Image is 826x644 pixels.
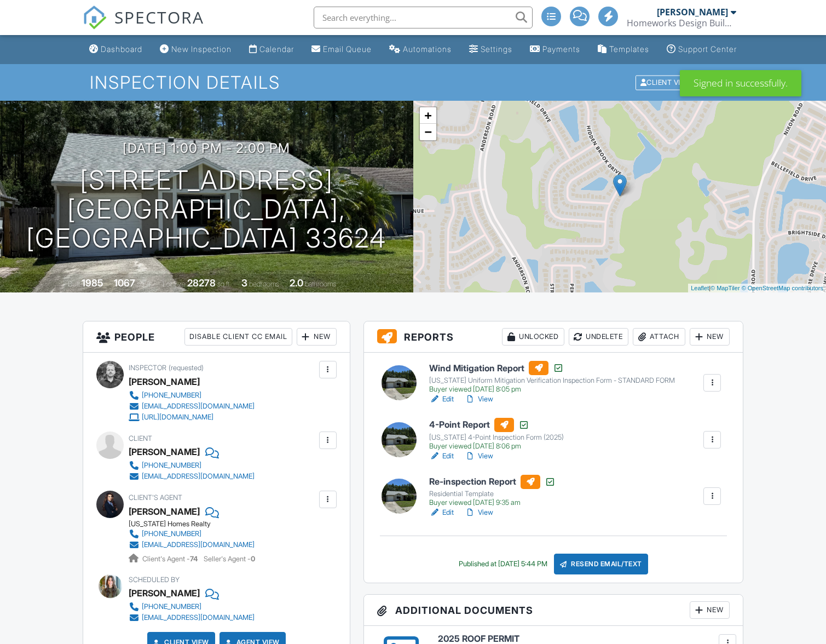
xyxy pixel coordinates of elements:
span: sq. ft. [137,280,152,288]
span: Client's Agent - [142,555,199,563]
a: [PERSON_NAME] [129,503,200,520]
div: Payments [542,44,580,54]
input: Search everything... [314,7,533,28]
a: [PHONE_NUMBER] [129,601,255,612]
a: Dashboard [85,39,147,60]
div: 1067 [114,277,135,289]
a: Edit [429,394,454,405]
a: [EMAIL_ADDRESS][DOMAIN_NAME] [129,539,255,550]
a: Support Center [662,39,741,60]
div: Attach [633,328,685,346]
a: 4-Point Report [US_STATE] 4-Point Inspection Form (2025) Buyer viewed [DATE] 8:06 pm [429,418,564,451]
span: (requested) [169,364,204,372]
span: Lot Size [163,280,186,288]
div: [PHONE_NUMBER] [142,602,201,611]
a: Payments [525,39,585,60]
h1: Inspection Details [90,73,737,92]
a: [EMAIL_ADDRESS][DOMAIN_NAME] [129,612,255,623]
div: Residential Template [429,490,556,498]
div: Support Center [678,44,737,54]
a: Zoom in [420,107,436,124]
div: New [297,328,337,346]
a: © MapTiler [711,285,740,291]
h6: Re-inspection Report [429,475,556,489]
div: [PHONE_NUMBER] [142,461,201,470]
a: New Inspection [155,39,236,60]
div: [PERSON_NAME] [129,373,200,390]
div: 1985 [82,277,103,289]
span: sq.ft. [217,280,231,288]
div: [US_STATE] Uniform Mitigation Verification Inspection Form - STANDARD FORM [429,376,675,385]
div: Unlocked [502,328,564,346]
div: Resend Email/Text [554,554,648,574]
a: [URL][DOMAIN_NAME] [129,412,255,423]
a: [PHONE_NUMBER] [129,390,255,401]
a: [PHONE_NUMBER] [129,528,255,539]
div: New [690,328,730,346]
div: Published at [DATE] 5:44 PM [459,560,547,568]
div: New [690,601,730,619]
span: bathrooms [305,280,336,288]
div: Calendar [259,44,294,54]
a: Leaflet [691,285,709,291]
div: [PHONE_NUMBER] [142,530,201,538]
a: Automations (Advanced) [385,39,456,60]
a: Client View [634,78,699,86]
a: © OpenStreetMap contributors [742,285,823,291]
h3: Additional Documents [364,595,743,626]
div: Homeworks Design Build Inspect, Inc. [627,18,736,28]
h6: 4-Point Report [429,418,564,432]
div: Settings [481,44,512,54]
div: [EMAIL_ADDRESS][DOMAIN_NAME] [142,540,255,549]
a: Edit [429,507,454,518]
div: [PERSON_NAME] [129,444,200,460]
div: [PERSON_NAME] [129,585,200,601]
div: Undelete [569,328,628,346]
div: [URL][DOMAIN_NAME] [142,413,213,422]
a: Calendar [245,39,298,60]
h1: [STREET_ADDRESS] [GEOGRAPHIC_DATA], [GEOGRAPHIC_DATA] 33624 [18,166,396,252]
a: Zoom out [420,124,436,140]
span: Seller's Agent - [204,555,255,563]
a: Wind Mitigation Report [US_STATE] Uniform Mitigation Verification Inspection Form - STANDARD FORM... [429,361,675,394]
div: Signed in successfully. [680,70,801,96]
div: | [688,284,826,293]
div: [EMAIL_ADDRESS][DOMAIN_NAME] [142,472,255,481]
a: [EMAIL_ADDRESS][DOMAIN_NAME] [129,471,255,482]
span: Scheduled By [129,576,180,584]
a: [PHONE_NUMBER] [129,460,255,471]
div: 2.0 [290,277,303,289]
a: Edit [429,451,454,462]
span: SPECTORA [114,5,204,28]
div: Buyer viewed [DATE] 9:35 am [429,498,556,507]
span: bedrooms [249,280,279,288]
img: The Best Home Inspection Software - Spectora [83,5,107,30]
a: [EMAIL_ADDRESS][DOMAIN_NAME] [129,401,255,412]
div: Buyer viewed [DATE] 8:06 pm [429,442,564,451]
h3: People [83,321,350,353]
a: Settings [465,39,517,60]
div: Email Queue [323,44,372,54]
strong: 0 [251,555,255,563]
div: [US_STATE] 4-Point Inspection Form (2025) [429,433,564,442]
div: New Inspection [171,44,232,54]
div: Templates [609,44,649,54]
h3: [DATE] 1:00 pm - 2:00 pm [123,141,290,156]
div: [PHONE_NUMBER] [142,391,201,400]
div: Buyer viewed [DATE] 8:05 pm [429,385,675,394]
div: Dashboard [101,44,142,54]
span: Client [129,434,152,442]
div: Automations [403,44,452,54]
strong: 74 [190,555,198,563]
h3: Reports [364,321,743,353]
div: [EMAIL_ADDRESS][DOMAIN_NAME] [142,613,255,622]
span: Inspector [129,364,166,372]
a: Email Queue [307,39,376,60]
h6: Wind Mitigation Report [429,361,675,375]
div: 28278 [187,277,216,289]
h6: 2025 ROOF PERMIT [438,634,730,644]
div: 3 [241,277,247,289]
span: Client's Agent [129,493,182,502]
a: View [465,451,493,462]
